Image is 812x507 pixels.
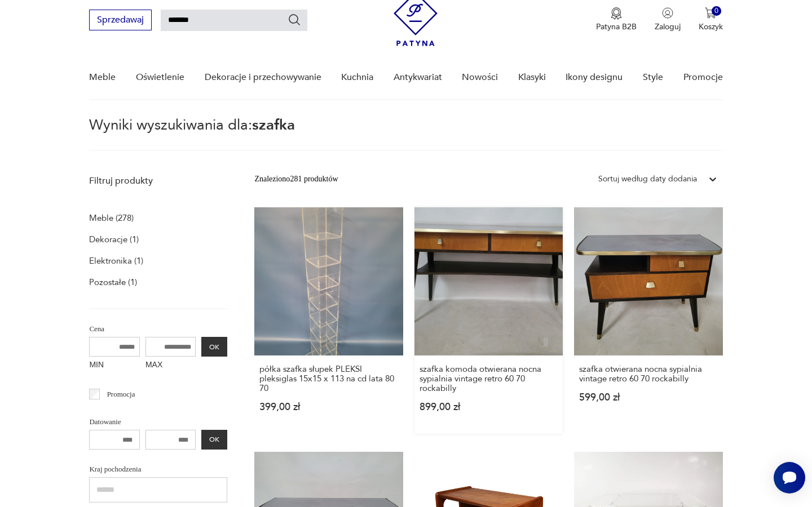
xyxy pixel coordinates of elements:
p: Promocja [107,388,135,401]
p: 399,00 zł [259,402,398,412]
h3: szafka komoda otwierana nocna sypialnia vintage retro 60 70 rockabilly [420,364,558,393]
p: 899,00 zł [420,402,558,412]
img: Ikona medalu [611,7,622,20]
a: szafka komoda otwierana nocna sypialnia vintage retro 60 70 rockabillyszafka komoda otwierana noc... [414,207,563,434]
p: Datowanie [89,416,227,428]
button: 0Koszyk [699,7,723,32]
a: półka szafka słupek PLEKSI pleksiglas 15x15 x 113 na cd lata 80 70półka szafka słupek PLEKSI plek... [254,207,403,434]
a: Pozostałe (1) [89,274,137,290]
p: Filtruj produkty [89,175,227,187]
a: Meble (278) [89,210,134,226]
div: 0 [712,6,721,16]
a: Ikony designu [566,56,623,99]
a: Elektronika (1) [89,253,143,269]
a: Promocje [683,56,723,99]
button: Sprzedawaj [89,10,152,30]
a: Klasyki [518,56,546,99]
a: szafka otwierana nocna sypialnia vintage retro 60 70 rockabillyszafka otwierana nocna sypialnia v... [574,207,722,434]
button: OK [201,430,227,450]
p: Zaloguj [655,21,681,32]
button: Patyna B2B [596,7,637,32]
iframe: Smartsupp widget button [774,462,805,493]
a: Ikona medaluPatyna B2B [596,7,637,32]
a: Dekoracje i przechowywanie [205,56,321,99]
label: MIN [89,357,140,375]
label: MAX [145,357,196,375]
div: Sortuj według daty dodania [598,173,697,185]
p: 599,00 zł [579,393,717,402]
img: Ikona koszyka [705,7,716,19]
div: Znaleziono 281 produktów [254,173,338,185]
img: Ikonka użytkownika [662,7,673,19]
p: Wyniki wyszukiwania dla: [89,118,722,151]
p: Cena [89,323,227,335]
a: Sprzedawaj [89,17,152,25]
a: Oświetlenie [136,56,184,99]
a: Antykwariat [394,56,442,99]
p: Koszyk [699,21,723,32]
h3: półka szafka słupek PLEKSI pleksiglas 15x15 x 113 na cd lata 80 70 [259,364,398,393]
a: Nowości [462,56,498,99]
a: Dekoracje (1) [89,232,139,247]
span: szafka [252,115,295,135]
h3: szafka otwierana nocna sypialnia vintage retro 60 70 rockabilly [579,364,717,384]
a: Kuchnia [341,56,373,99]
p: Kraj pochodzenia [89,463,227,475]
button: Zaloguj [655,7,681,32]
button: Szukaj [288,13,301,26]
a: Style [643,56,663,99]
a: Meble [89,56,116,99]
button: OK [201,337,227,357]
p: Patyna B2B [596,21,637,32]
